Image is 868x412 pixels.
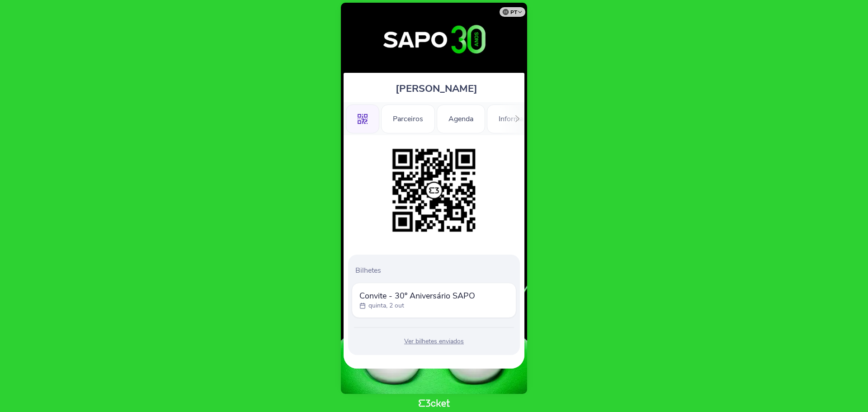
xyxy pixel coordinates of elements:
[437,104,485,133] div: Agenda
[487,113,586,123] a: Informações Adicionais
[352,337,516,346] div: Ver bilhetes enviados
[388,144,480,237] img: c1741083909d4b1c9781c04a18094e2c.png
[437,113,485,123] a: Agenda
[368,301,404,310] p: quinta, 2 out
[355,265,516,275] p: Bilhetes
[381,104,435,133] div: Parceiros
[396,82,477,95] span: [PERSON_NAME]
[381,113,435,123] a: Parceiros
[349,12,519,68] img: 30º Aniversário SAPO
[487,104,586,133] div: Informações Adicionais
[359,290,475,301] span: Convite - 30º Aniversário SAPO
